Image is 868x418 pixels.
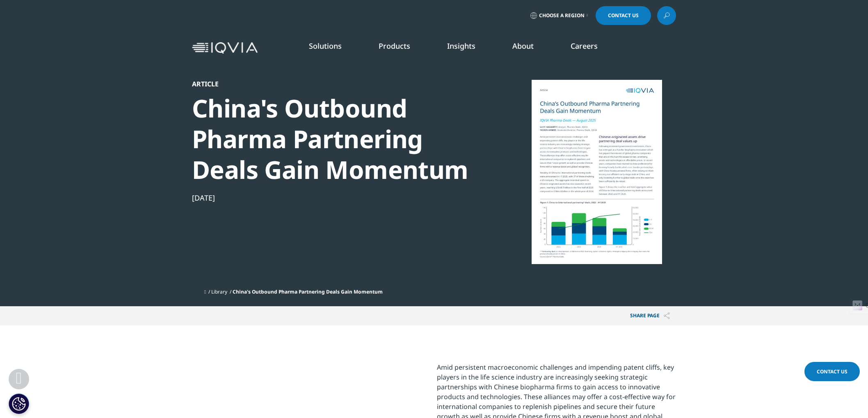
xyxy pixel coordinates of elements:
[447,41,475,51] a: Insights
[211,288,227,295] a: Library
[233,288,383,295] span: China's Outbound Pharma Partnering Deals Gain Momentum
[309,41,342,51] a: Solutions
[379,41,410,51] a: Products
[261,29,676,67] nav: Primary
[512,41,534,51] a: About
[804,362,860,381] a: Contact Us
[192,93,473,185] div: China's Outbound Pharma Partnering Deals Gain Momentum
[192,80,473,88] div: Article
[596,6,651,25] a: Contact Us
[624,306,676,325] p: Share PAGE
[624,306,676,325] button: Share PAGEShare PAGE
[571,41,598,51] a: Careers
[192,42,258,54] img: IQVIA Healthcare Information Technology and Pharma Clinical Research Company
[192,193,473,203] div: [DATE]
[664,312,670,319] img: Share PAGE
[9,393,29,414] button: Cookie 设置
[608,13,639,18] span: Contact Us
[539,12,585,19] span: Choose a Region
[817,368,847,375] span: Contact Us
